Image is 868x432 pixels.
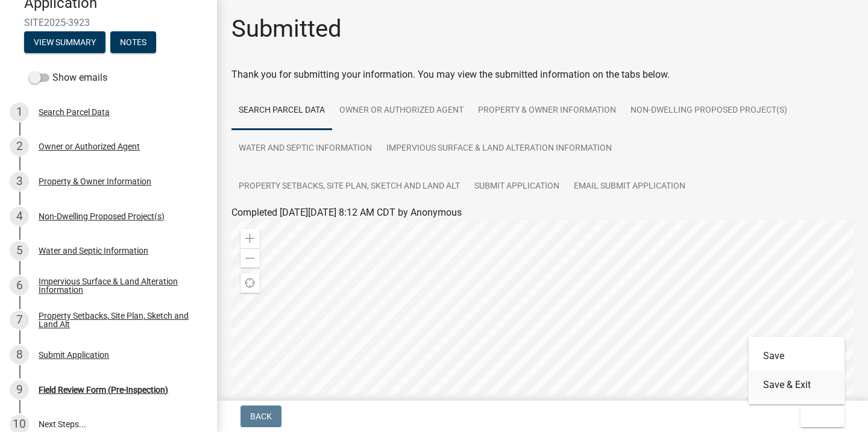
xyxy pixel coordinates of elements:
div: 1 [10,102,29,122]
div: 3 [10,172,29,191]
button: Save [749,342,845,371]
a: Property Setbacks, Site Plan, Sketch and Land Alt [231,167,467,206]
div: Property Setbacks, Site Plan, Sketch and Land Alt [39,311,198,328]
a: Search Parcel Data [231,92,332,130]
span: Exit [810,412,828,421]
div: 8 [10,345,29,365]
wm-modal-confirm: Notes [110,38,156,48]
div: 2 [10,137,29,156]
button: View Summary [24,31,105,53]
wm-modal-confirm: Summary [24,38,105,48]
div: Field Review Form (Pre-Inspection) [39,386,168,394]
span: Completed [DATE][DATE] 8:12 AM CDT by Anonymous [231,207,462,218]
div: Zoom in [241,229,260,248]
div: 9 [10,380,29,399]
a: Email Submit Application [567,167,693,206]
button: Save & Exit [749,371,845,399]
a: Owner or Authorized Agent [332,92,471,130]
button: Notes [110,31,156,53]
a: Submit Application [467,167,567,206]
div: Water and Septic Information [39,246,148,255]
div: Thank you for submitting your information. You may view the submitted information on the tabs below. [231,67,854,82]
div: Zoom out [241,248,260,268]
span: SITE2025-3923 [24,17,193,28]
div: Impervious Surface & Land Alteration Information [39,277,198,294]
div: Property & Owner Information [39,177,151,186]
div: 5 [10,241,29,260]
h1: Submitted [231,14,342,43]
a: Water and Septic Information [231,130,379,168]
div: 7 [10,310,29,330]
div: Search Parcel Data [39,108,110,116]
a: Property & Owner Information [471,92,623,130]
div: Owner or Authorized Agent [39,142,140,151]
div: 4 [10,207,29,226]
div: Non-Dwelling Proposed Project(s) [39,212,165,221]
div: 6 [10,276,29,295]
button: Exit [800,405,844,427]
button: Back [241,405,281,427]
div: Submit Application [39,351,109,359]
a: Non-Dwelling Proposed Project(s) [623,92,794,130]
a: Impervious Surface & Land Alteration Information [379,130,619,168]
div: Find my location [241,274,260,293]
label: Show emails [29,70,107,85]
div: Exit [749,337,845,404]
span: Back [250,412,272,421]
